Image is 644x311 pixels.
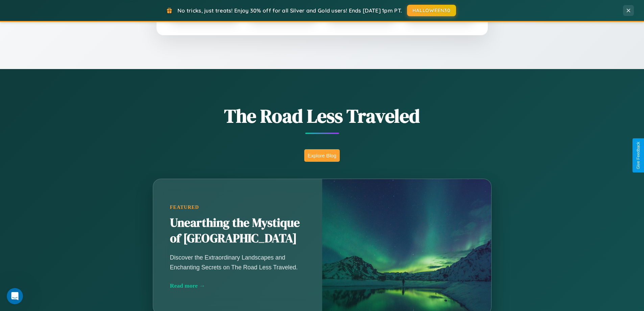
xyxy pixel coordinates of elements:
p: Discover the Extraordinary Landscapes and Enchanting Secrets on The Road Less Traveled. [170,253,305,272]
h1: The Road Less Traveled [119,103,525,129]
span: No tricks, just treats! Enjoy 30% off for all Silver and Gold users! Ends [DATE] 1pm PT. [177,7,402,14]
iframe: Intercom live chat [7,288,23,304]
div: Give Feedback [636,142,641,169]
button: HALLOWEEN30 [407,5,456,16]
button: Explore Blog [304,149,340,162]
div: Read more → [170,282,305,289]
h2: Unearthing the Mystique of [GEOGRAPHIC_DATA] [170,215,305,246]
div: Featured [170,204,305,210]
